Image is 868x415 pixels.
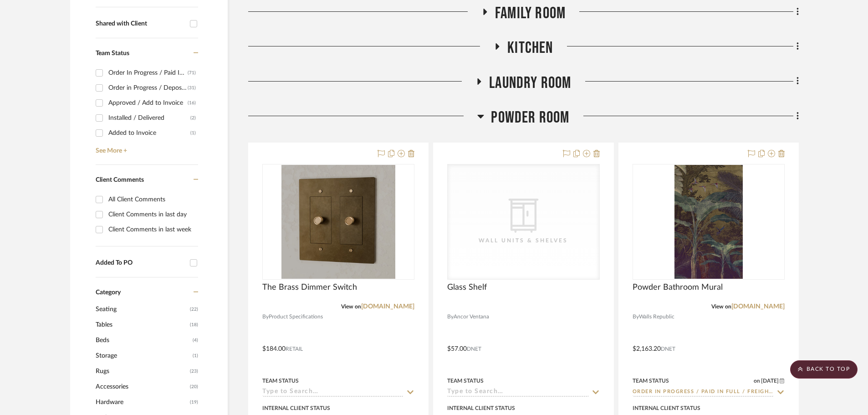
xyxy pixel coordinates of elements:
span: Walls Republic [639,313,674,321]
span: Accessories [96,379,188,395]
div: All Client Comments [108,192,196,207]
div: (2) [190,111,196,125]
div: Approved / Add to Invoice [108,96,188,110]
div: Team Status [447,377,484,385]
div: Order In Progress / Paid In Full w/ Freight, No Balance due [108,66,188,80]
img: The Brass Dimmer Switch [281,165,395,279]
span: Powder Room [491,108,569,128]
span: Rugs [96,364,188,379]
input: Type to Search… [633,388,774,397]
div: Added to Invoice [108,126,190,140]
span: Family Room [495,4,566,23]
span: Laundry Room [489,73,571,93]
div: Team Status [633,377,669,385]
span: on [754,378,760,384]
span: (20) [190,379,198,394]
div: Client Comments in last week [108,222,196,237]
div: Internal Client Status [262,404,330,412]
span: Team Status [96,50,129,56]
span: Storage [96,348,190,364]
span: Client Comments [96,177,144,183]
a: [DOMAIN_NAME] [361,303,414,310]
div: 0 [448,164,599,279]
span: View on [711,304,731,309]
input: Type to Search… [447,388,588,397]
span: (22) [190,302,198,317]
span: Kitchen [507,38,553,58]
div: Shared with Client [96,20,185,28]
span: The Brass Dimmer Switch [262,282,357,292]
a: See More + [93,140,198,155]
div: Installed / Delivered [108,111,190,125]
span: [DATE] [760,378,780,384]
span: Category [96,289,121,297]
div: (71) [188,66,196,80]
span: Hardware [96,395,188,410]
div: (16) [188,96,196,110]
span: Product Specifications [269,313,323,321]
span: View on [341,304,361,309]
span: Seating [96,302,188,317]
scroll-to-top-button: BACK TO TOP [790,360,858,379]
input: Type to Search… [262,388,403,397]
div: Client Comments in last day [108,207,196,222]
span: (18) [190,318,198,332]
div: Wall Units & Shelves [478,236,569,245]
span: By [447,313,454,321]
span: Ancor Ventana [454,313,489,321]
div: Order in Progress / Deposit Paid / Balance due [108,81,188,95]
div: Internal Client Status [633,404,700,412]
div: (31) [188,81,196,95]
span: (23) [190,364,198,379]
div: Internal Client Status [447,404,515,412]
a: [DOMAIN_NAME] [731,303,785,310]
span: Tables [96,317,188,333]
div: Team Status [262,377,299,385]
span: By [633,313,639,321]
span: (4) [193,333,198,348]
span: Beds [96,333,190,348]
span: (19) [190,395,198,410]
img: Powder Bathroom Mural [674,165,743,279]
span: By [262,313,269,321]
div: Added To PO [96,259,185,267]
span: (1) [193,348,198,363]
span: Powder Bathroom Mural [633,282,723,292]
div: (1) [190,126,196,140]
span: Glass Shelf [447,282,487,292]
